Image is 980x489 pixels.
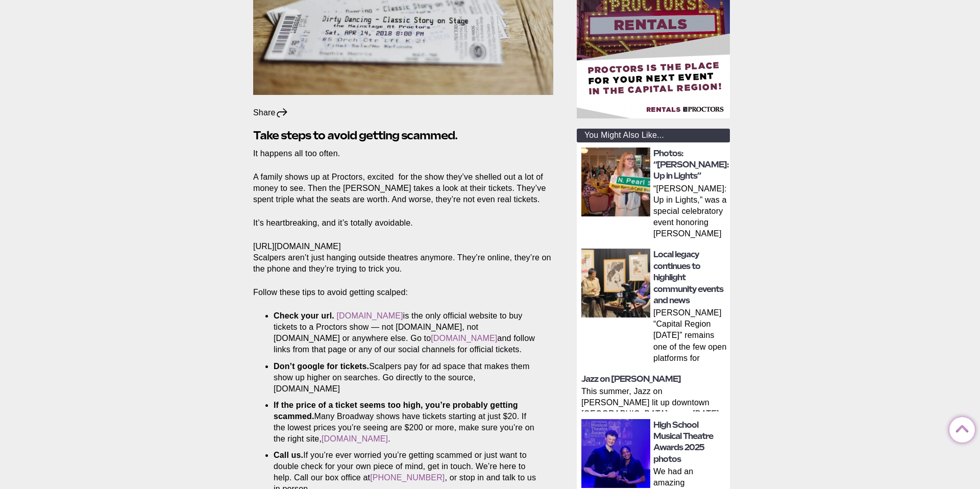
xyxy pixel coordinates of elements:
[581,148,650,216] img: thumbnail: Photos: “Maggie: Up in Lights”
[581,249,650,317] img: thumbnail: Local legacy continues to highlight community events and news
[653,307,727,365] p: [PERSON_NAME] “Capital Region [DATE]” remains one of the few open platforms for everyday voices S...
[581,386,727,411] p: This summer, Jazz on [PERSON_NAME] lit up downtown [GEOGRAPHIC_DATA] every [DATE] with live, lunc...
[274,400,538,445] li: Many Broadway shows have tickets starting at just $20. If the lowest prices you’re seeing are $20...
[274,311,334,320] strong: Check your url.
[949,418,970,438] a: Back to Top
[274,362,369,371] strong: Don’t google for tickets.
[274,310,538,355] li: is the only official website to buy tickets to a Proctors show — not [DOMAIN_NAME], not [DOMAIN_N...
[253,128,553,143] h2: Take steps to avoid getting scammed.
[274,451,303,459] strong: Call us.
[274,361,538,395] li: Scalpers pay for ad space that makes them show up higher on searches. Go directly to the source, ...
[653,183,727,241] p: “[PERSON_NAME]: Up in Lights,” was a special celebratory event honoring [PERSON_NAME] extraordina...
[253,241,553,252] div: [URL][DOMAIN_NAME]
[370,473,445,482] a: [PHONE_NUMBER]
[653,420,713,464] a: High School Musical Theatre Awards 2025 photos
[653,250,723,305] a: Local legacy continues to highlight community events and news
[581,419,650,488] img: thumbnail: High School Musical Theatre Awards 2025 photos
[337,311,403,320] a: [DOMAIN_NAME]
[253,107,288,118] div: Share
[274,401,518,421] strong: If the price of a ticket seems too high, you’re probably getting scammed.
[253,287,553,298] p: Follow these tips to avoid getting scalped:
[653,149,729,181] a: Photos: “[PERSON_NAME]: Up in Lights”
[577,129,730,142] div: You Might Also Like...
[253,217,553,229] p: It’s heartbreaking, and it’s totally avoidable.
[581,374,681,384] a: Jazz on [PERSON_NAME]
[322,434,388,443] a: [DOMAIN_NAME]
[431,334,497,343] a: [DOMAIN_NAME]
[253,172,553,205] p: A family shows up at Proctors, excited for the show they’ve shelled out a lot of money to see. Th...
[253,148,553,159] p: It happens all too often.
[253,252,553,275] p: Scalpers aren’t just hanging outside theatres anymore. They’re online, they’re on the phone and t...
